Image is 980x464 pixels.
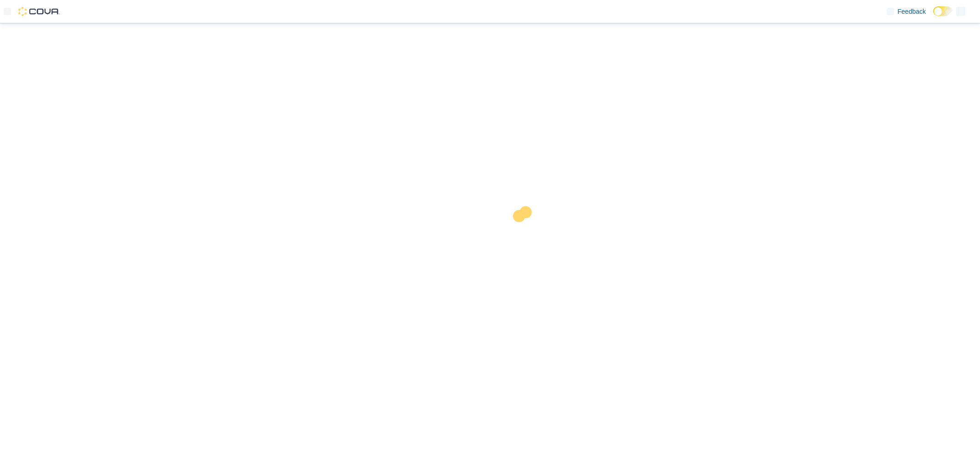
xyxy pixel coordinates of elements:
img: Cova [18,7,60,16]
span: Feedback [898,7,926,16]
img: cova-loader [490,199,559,268]
a: Feedback [883,2,929,21]
input: Dark Mode [933,6,952,16]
